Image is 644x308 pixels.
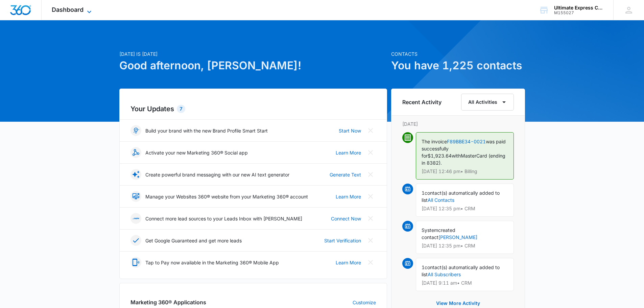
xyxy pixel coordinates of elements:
[145,193,308,200] p: Manage your Websites 360® website from your Marketing 360® account
[365,235,376,246] button: Close
[447,139,486,144] a: F89BBE34-0021
[422,227,438,233] span: System
[365,125,376,136] button: Close
[365,257,376,268] button: Close
[365,213,376,224] button: Close
[422,227,455,240] span: created contact
[554,5,603,10] div: account name
[324,237,361,244] a: Start Verification
[331,215,361,222] a: Connect Now
[145,237,242,244] p: Get Google Guaranteed and get more leads
[339,127,361,134] a: Start Now
[402,120,514,127] p: [DATE]
[554,10,603,15] div: account id
[422,243,508,248] p: [DATE] 12:35 pm • CRM
[391,57,525,74] h1: You have 1,225 contacts
[422,264,425,270] span: 1
[402,98,442,106] h6: Recent Activity
[145,127,268,134] p: Build your brand with the new Brand Profile Smart Start
[130,104,376,114] h2: Your Updates
[336,149,361,156] a: Learn More
[365,147,376,158] button: Close
[336,193,361,200] a: Learn More
[422,190,425,196] span: 1
[428,153,452,159] span: $1,923.64
[438,234,477,240] a: [PERSON_NAME]
[428,271,461,277] a: All Subscribers
[422,281,508,285] p: [DATE] 9:11 am • CRM
[422,139,447,144] span: The invoice
[353,299,376,306] a: Customize
[365,169,376,180] button: Close
[391,50,525,57] p: Contacts
[52,6,84,13] span: Dashboard
[145,171,289,178] p: Create powerful brand messaging with our new AI text generator
[145,215,302,222] p: Connect more lead sources to your Leads Inbox with [PERSON_NAME]
[428,197,454,203] a: All Contacts
[177,105,185,113] div: 7
[422,169,508,174] p: [DATE] 12:46 pm • Billing
[330,171,361,178] a: Generate Text
[145,259,279,266] p: Tap to Pay now available in the Marketing 360® Mobile App
[422,153,505,166] span: MasterCard (ending in 8382).
[422,190,500,203] span: contact(s) automatically added to list
[130,298,206,306] h2: Marketing 360® Applications
[461,94,514,111] button: All Activities
[336,259,361,266] a: Learn More
[422,264,500,277] span: contact(s) automatically added to list
[119,57,387,74] h1: Good afternoon, [PERSON_NAME]!
[422,139,506,159] span: was paid successfully for
[119,50,387,57] p: [DATE] is [DATE]
[365,191,376,202] button: Close
[145,149,248,156] p: Activate your new Marketing 360® Social app
[422,206,508,211] p: [DATE] 12:35 pm • CRM
[452,153,461,159] span: with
